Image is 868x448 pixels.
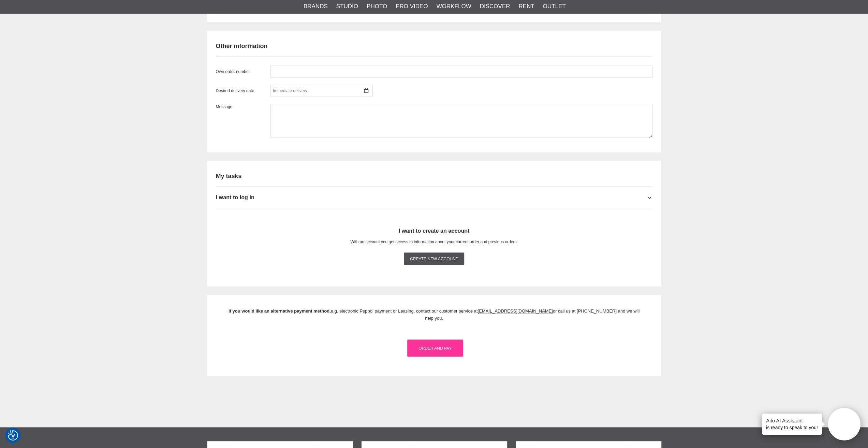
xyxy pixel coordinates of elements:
[399,228,470,234] font: I want to create an account
[367,3,387,10] font: Photo
[418,346,452,351] font: Order and Pay
[407,339,463,357] a: Order and Pay
[350,240,517,244] font: With an account you get access to information about your current order and previous orders.
[480,2,510,11] a: Discover
[518,3,534,10] font: Rent
[304,2,328,11] a: Brands
[396,2,428,11] a: Pro Video
[543,3,566,10] font: Outlet
[216,173,242,179] font: My tasks
[8,430,18,440] img: Revisit consent button
[437,2,471,11] a: Workflow
[336,3,358,10] font: Studio
[480,3,510,10] font: Discover
[766,425,818,430] font: is ready to speak to you!
[410,257,458,261] font: Create new account
[437,3,471,10] font: Workflow
[216,88,254,93] font: Desired delivery date
[396,3,428,10] font: Pro Video
[404,252,464,265] a: Create new account
[367,2,387,11] a: Photo
[518,2,534,11] a: Rent
[336,2,358,11] a: Studio
[216,69,250,74] font: Own order number
[8,429,18,442] button: Consent Preferences
[477,308,553,314] a: [EMAIL_ADDRESS][DOMAIN_NAME]
[543,2,566,11] a: Outlet
[331,308,478,314] font: e.g. electronic Peppol payment or Leasing, contact our customer service at
[766,418,803,423] font: Aifo AI Assistant
[216,194,254,200] font: I want to log in
[216,104,233,109] font: Message
[304,3,328,10] font: Brands
[229,308,331,314] font: If you would like an alternative payment method,
[425,308,639,321] font: or call us at [PHONE_NUMBER] and we will help you.
[216,43,268,49] font: Other information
